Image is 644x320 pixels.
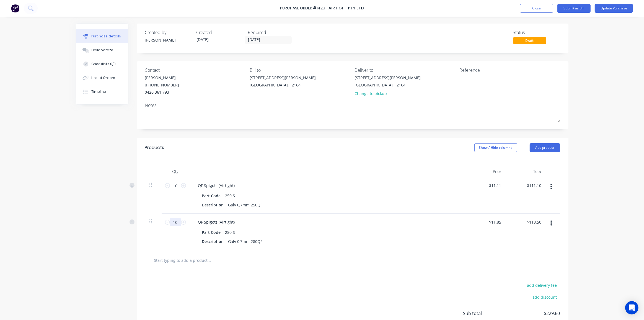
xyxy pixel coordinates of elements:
div: Contact [145,67,246,73]
div: [PERSON_NAME] [145,37,192,43]
button: Collaborate [76,43,128,57]
div: Deliver to [355,67,455,73]
div: [STREET_ADDRESS][PERSON_NAME] [250,75,316,81]
div: Timeline [91,89,106,94]
div: Purchase Order #1429 - [280,6,328,11]
div: Description [200,237,226,245]
div: Total [506,166,546,177]
div: [PHONE_NUMBER] [145,82,179,88]
div: Galv 0,7mm 280QF [226,237,265,245]
div: QF Spigots (Airtight) [194,218,239,226]
span: $229.60 [505,310,560,317]
div: 0420 361 793 [145,89,179,95]
button: add delivery fee [524,281,560,289]
div: Created by [145,29,192,36]
div: Change to pickup [355,91,421,96]
div: Collaborate [91,48,113,53]
button: Timeline [76,85,128,99]
div: Linked Orders [91,75,115,80]
div: Notes [145,102,560,109]
div: Purchase details [91,34,121,39]
button: Update Purchase [595,4,633,13]
div: Checklists 0/0 [91,62,116,66]
div: QF Spigots (Airtight) [194,181,239,190]
a: Airtight Pty Ltd [329,6,364,11]
button: Checklists 0/0 [76,57,128,71]
button: Close [520,4,553,13]
div: 250 S [223,192,237,200]
div: [GEOGRAPHIC_DATA], , 2164 [250,82,316,88]
button: Linked Orders [76,71,128,85]
button: Add product [530,143,560,152]
div: Price [466,166,506,177]
div: Open Intercom Messenger [625,301,638,314]
div: [PERSON_NAME] [145,75,179,81]
div: Part Code [200,228,223,236]
div: Galv 0,7mm 250QF [226,201,265,209]
div: [STREET_ADDRESS][PERSON_NAME] [355,75,421,81]
div: 280 S [223,228,237,236]
button: Show / Hide columns [474,143,517,152]
div: Created [196,29,244,36]
div: Products [145,144,164,151]
button: Submit as Bill [557,4,591,13]
span: Sub total [463,310,505,317]
button: add discount [529,293,560,301]
button: Purchase details [76,29,128,43]
div: Qty [162,166,189,177]
img: Factory [11,4,19,12]
div: Reference [459,67,560,73]
input: Start typing to add a product... [154,255,265,266]
div: Bill to [250,67,350,73]
div: Draft [513,37,546,44]
div: Required [248,29,295,36]
div: Part Code [200,192,223,200]
div: Description [200,201,226,209]
div: [GEOGRAPHIC_DATA], , 2164 [355,82,421,88]
div: Status [513,29,560,36]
